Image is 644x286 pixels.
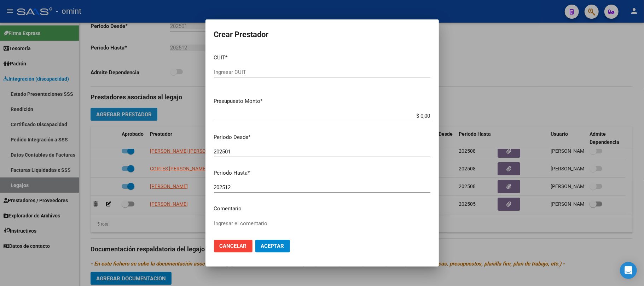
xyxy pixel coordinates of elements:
div: Open Intercom Messenger [620,262,637,279]
span: Aceptar [261,243,284,249]
button: Cancelar [214,240,253,252]
button: Aceptar [255,240,290,252]
p: Periodo Hasta [214,169,430,177]
p: Periodo Desde [214,133,430,141]
span: Cancelar [220,243,247,249]
p: Presupuesto Monto [214,97,430,105]
p: CUIT [214,54,430,62]
h2: Crear Prestador [214,28,430,41]
p: Comentario [214,205,430,213]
